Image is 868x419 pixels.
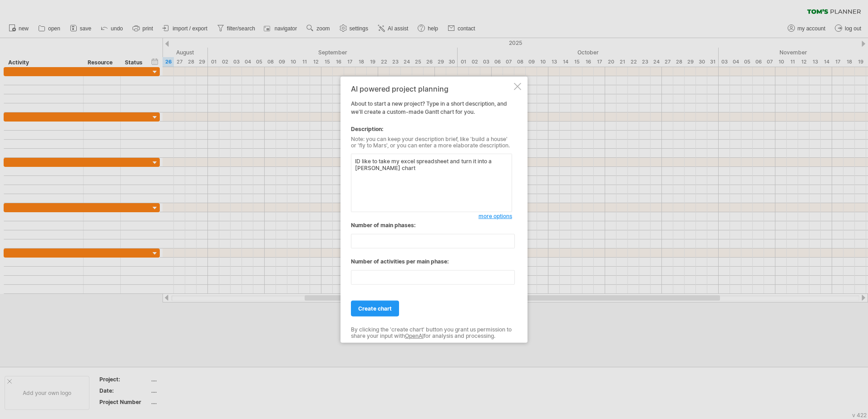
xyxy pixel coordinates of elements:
[351,85,512,335] div: About to start a new project? Type in a short description, and we'll create a custom-made Gantt c...
[405,332,424,339] a: OpenAI
[351,85,512,93] div: AI powered project planning
[351,125,512,133] div: Description:
[351,221,512,229] div: Number of main phases:
[351,136,512,149] div: Note: you can keep your description brief, like 'build a house' or 'fly to Mars', or you can ente...
[478,212,512,220] a: more options
[351,301,399,317] a: create chart
[351,258,512,266] div: Number of activities per main phase:
[358,305,392,312] span: create chart
[351,326,512,340] div: By clicking the 'create chart' button you grant us permission to share your input with for analys...
[478,213,512,219] span: more options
